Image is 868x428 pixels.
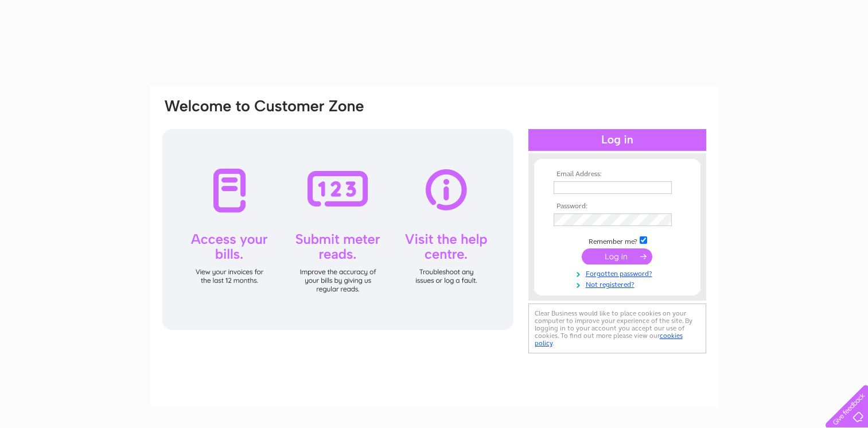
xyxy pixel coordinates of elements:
[551,235,684,246] td: Remember me?
[554,267,684,278] a: Forgotten password?
[554,278,684,289] a: Not registered?
[535,332,683,347] a: cookies policy
[582,248,652,264] input: Submit
[551,170,684,178] th: Email Address:
[528,304,706,353] div: Clear Business would like to place cookies on your computer to improve your experience of the sit...
[551,203,684,211] th: Password:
